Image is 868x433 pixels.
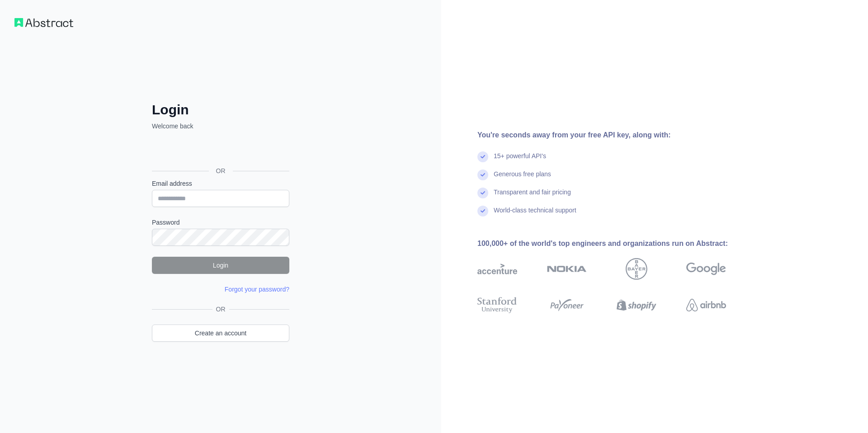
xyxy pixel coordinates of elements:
[494,188,571,206] div: Transparent and fair pricing
[477,151,488,162] img: check mark
[152,218,289,227] label: Password
[152,122,289,131] p: Welcome back
[152,325,289,342] a: Create an account
[686,295,726,315] img: airbnb
[547,295,587,315] img: payoneer
[147,141,292,160] iframe: Bouton "Se connecter avec Google"
[14,18,73,27] img: Workflow
[626,258,647,280] img: bayer
[547,258,587,280] img: nokia
[477,188,488,198] img: check mark
[477,258,517,280] img: accenture
[477,295,517,315] img: stanford university
[686,258,726,280] img: google
[477,169,488,180] img: check mark
[209,166,233,175] span: OR
[494,169,551,188] div: Generous free plans
[477,238,755,249] div: 100,000+ of the world's top engineers and organizations run on Abstract:
[494,151,546,169] div: 15+ powerful API's
[212,305,229,314] span: OR
[152,257,289,274] button: Login
[617,295,656,315] img: shopify
[152,179,289,188] label: Email address
[477,206,488,216] img: check mark
[225,286,289,293] a: Forgot your password?
[477,130,755,141] div: You're seconds away from your free API key, along with:
[494,206,576,224] div: World-class technical support
[152,102,289,118] h2: Login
